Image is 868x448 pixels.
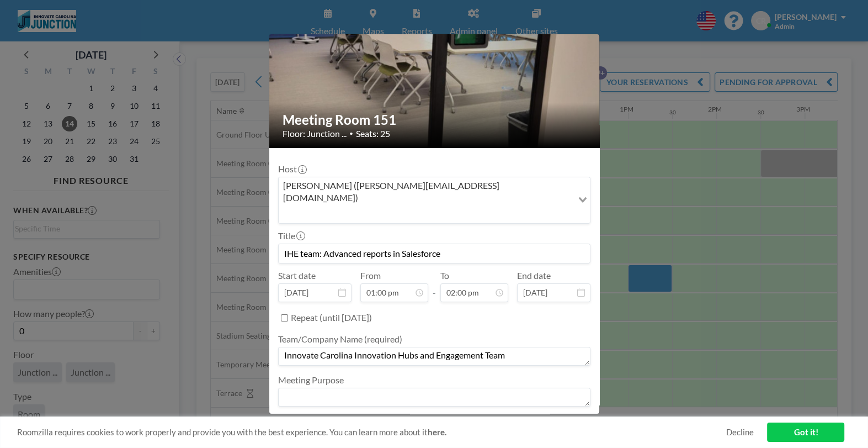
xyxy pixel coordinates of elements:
[278,164,306,175] label: Host
[349,129,353,138] span: •
[360,270,381,281] label: From
[278,270,316,281] label: Start date
[767,423,844,442] a: Got it!
[356,128,390,139] span: Seats: 25
[278,375,344,386] label: Meeting Purpose
[279,177,590,223] div: Search for option
[283,128,347,139] span: Floor: Junction ...
[428,427,446,437] a: here.
[440,270,449,281] label: To
[279,244,590,263] input: Cynthia's reservation
[280,207,572,221] input: Search for option
[433,274,436,298] span: -
[726,427,753,438] a: Decline
[517,270,551,281] label: End date
[281,180,571,204] span: [PERSON_NAME] ([PERSON_NAME][EMAIL_ADDRESS][DOMAIN_NAME])
[291,312,372,323] label: Repeat (until [DATE])
[278,230,304,241] label: Title
[278,334,402,345] label: Team/Company Name (required)
[17,427,726,438] span: Roomzilla requires cookies to work properly and provide you with the best experience. You can lea...
[283,112,587,128] h2: Meeting Room 151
